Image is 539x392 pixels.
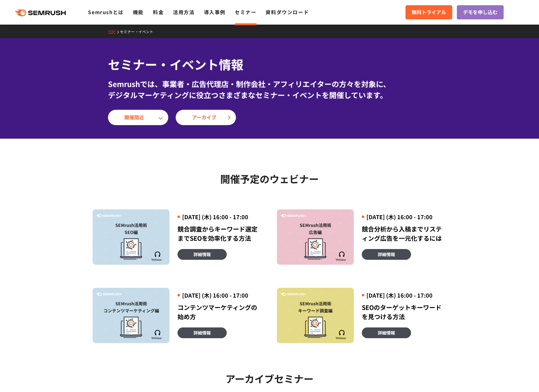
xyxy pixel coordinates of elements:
[178,224,262,243] div: 競合調査からキーワード選定までSEOを効率化する方法
[266,8,309,16] a: 資料ダウンロード
[133,8,144,16] a: 機能
[194,251,211,258] span: 詳細情報
[378,251,395,258] span: 詳細情報
[362,303,446,321] div: SEOのターゲットキーワードを見つける方法
[280,300,351,314] div: SEMrush活用術 キーワード調査編
[176,110,236,125] a: アーカイブ
[362,224,446,243] div: 競合分析から入稿までリスティング広告を一元化するには
[378,329,395,336] span: 詳細情報
[124,113,152,121] span: 開催間近
[93,371,446,386] h2: アーカイブセミナー
[362,291,446,299] div: [DATE] (木) 16:00 - 17:00
[108,55,431,73] h1: セミナー・イベント情報
[108,78,431,101] div: Semrushでは、事業者・広告代理店・制作会社・アフィリエイターの方々を対象に、 デジタルマーケティングに役立つさまざまなセミナー・イベントを開催しています。
[88,8,123,16] a: Semrushとは
[335,330,348,339] img: Semrush
[178,327,227,338] a: 詳細情報
[178,291,262,299] div: [DATE] (木) 16:00 - 17:00
[192,113,220,121] span: アーカイブ
[178,213,262,221] div: [DATE] (木) 16:00 - 17:00
[96,300,166,314] div: SEMrush活用術 コンテンツマーケティング編
[96,214,121,218] img: Semrush
[194,329,211,336] span: 詳細情報
[120,29,158,34] a: セミナー・イベント
[463,8,497,16] span: デモを申し込む
[178,249,227,260] a: 詳細情報
[93,171,446,186] h2: 開催予定のウェビナー
[235,8,256,16] a: セミナー
[281,214,305,218] img: Semrush
[280,222,351,236] div: SEMrush活用術 広告編
[281,293,305,296] img: Semrush
[362,249,411,260] a: 詳細情報
[151,330,164,339] img: Semrush
[335,251,348,261] img: Semrush
[173,8,194,16] a: 活用方法
[151,251,164,261] img: Semrush
[457,5,504,19] a: デモを申し込む
[108,110,168,125] a: 開催間近
[178,303,262,321] div: コンテンツマーケティングの始め方
[96,222,166,236] div: SEMrush活用術 SEO編
[204,8,226,16] a: 導入事例
[96,293,121,296] img: Semrush
[362,213,446,221] div: [DATE] (木) 16:00 - 17:00
[405,5,452,19] a: 無料トライアル
[362,327,411,338] a: 詳細情報
[412,8,446,16] span: 無料トライアル
[153,8,164,16] a: 料金
[108,29,120,34] a: TOP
